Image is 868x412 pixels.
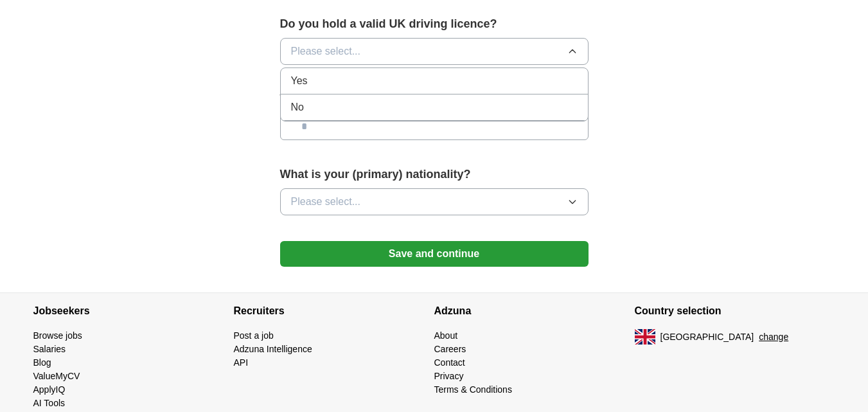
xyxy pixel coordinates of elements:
a: ApplyIQ [33,384,66,395]
a: Privacy [434,371,464,381]
span: Please select... [291,194,361,210]
a: Terms & Conditions [434,384,512,395]
a: AI Tools [33,398,66,408]
label: What is your (primary) nationality? [280,166,589,183]
button: Please select... [280,38,589,65]
label: Do you hold a valid UK driving licence? [280,15,589,33]
a: API [234,357,249,368]
a: Blog [33,357,51,368]
span: Please select... [291,44,361,59]
a: Salaries [33,344,66,354]
h4: Country selection [635,293,835,329]
a: Browse jobs [33,330,82,341]
a: ValueMyCV [33,371,80,381]
img: UK flag [635,329,655,345]
a: Careers [434,344,466,354]
span: No [291,100,304,115]
button: Save and continue [280,241,589,267]
a: Contact [434,357,465,368]
a: Adzuna Intelligence [234,344,312,354]
span: [GEOGRAPHIC_DATA] [660,330,754,344]
a: Post a job [234,330,274,341]
button: Please select... [280,188,589,215]
button: change [759,330,788,344]
a: About [434,330,458,341]
span: Yes [291,73,308,89]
